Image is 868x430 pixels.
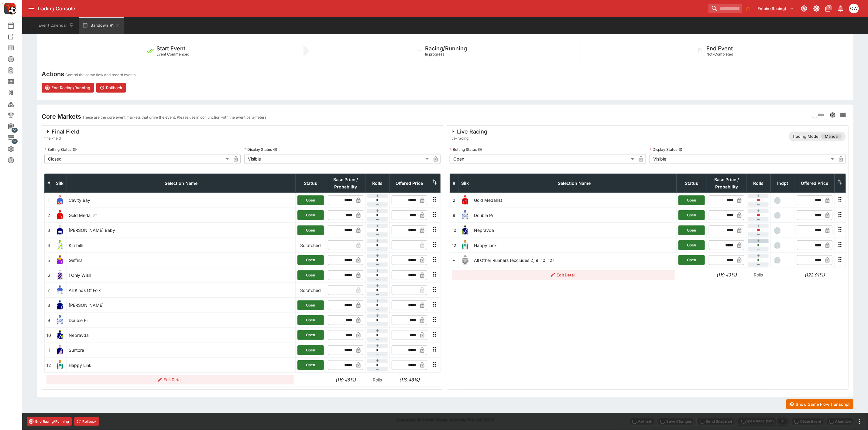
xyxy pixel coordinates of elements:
button: Open [678,195,705,205]
button: Connected to PK [799,3,810,14]
button: Edit Detail [452,270,675,280]
div: Event Calendar [7,22,24,29]
p: Betting Status [44,147,71,152]
span: Mark an event as closed and abandoned. [826,418,853,424]
button: Rollback [96,83,126,93]
span: Event Commenced [156,52,189,56]
span: In progress [425,52,444,56]
div: Christopher Winter [849,4,859,13]
p: Control the game flow and record events. [65,72,136,78]
h6: (122.91%) [797,272,833,278]
td: [PERSON_NAME] [67,298,296,313]
div: Futures [7,56,24,63]
td: 9 [45,313,53,327]
th: Offered Price [390,174,429,193]
div: Template Search [7,78,24,85]
td: 12 [45,357,53,372]
img: runner 11 [55,345,65,355]
p: Rolls [367,377,388,383]
div: Live Racing [450,128,487,135]
button: Christopher Winter [847,2,861,15]
td: [PERSON_NAME] Baby [67,223,296,238]
p: Display Status [244,147,272,152]
span: final-field [44,135,79,141]
td: Geffina [67,253,296,268]
td: Happy Link [67,357,296,372]
button: Open [297,345,324,355]
div: Search [7,67,24,74]
button: End Racing/Running [27,417,72,426]
p: Rolls [748,272,769,278]
div: Nexus Entities [7,89,24,96]
th: Status [677,174,707,193]
button: more [856,418,863,425]
td: Gold Medallist [472,193,677,208]
p: Scratched [297,242,324,249]
button: Betting Status [73,147,77,152]
th: Offered Price [795,174,835,193]
td: 1 [45,193,53,208]
span: Not-Completed [706,52,733,56]
button: Open [297,270,324,280]
button: No Bookmarks [743,4,753,13]
img: blank-silk.png [460,255,470,265]
img: runner 4 [55,240,65,250]
button: Select Tenant [754,4,798,13]
button: Notifications [835,3,846,14]
td: 8 [45,298,53,313]
div: Management [7,123,24,130]
td: Gold Medallist [67,208,296,223]
p: Trading Mode: [792,134,820,140]
button: Open [297,195,324,205]
th: Rolls [365,174,390,193]
td: Suntora [67,343,296,357]
button: Open [297,300,324,310]
img: runner 12 [55,360,65,370]
div: Meetings [7,44,24,52]
td: All Kinds Of Folk [67,283,296,298]
th: Silk [458,174,472,193]
button: Open [297,330,324,340]
td: 10 [45,328,53,343]
h6: (119.48%) [392,377,427,383]
img: runner 10 [55,330,65,340]
th: # [450,174,458,193]
td: 6 [45,268,53,283]
div: Closed [44,154,231,164]
td: I Only Wish [67,268,296,283]
button: Open [678,225,705,235]
td: Happy Link [472,238,677,252]
td: 4 [45,238,53,252]
td: 2 [45,208,53,223]
img: runner 3 [55,225,65,235]
button: Toggle light/dark mode [811,3,822,14]
button: End Racing/Running [42,83,94,93]
img: runner 5 [55,255,65,265]
p: These are the core event markets that drive the event. Please use in conjunction with the event p... [82,114,267,120]
img: runner 8 [55,300,65,310]
td: 5 [45,253,53,268]
td: 2 [450,193,458,208]
th: Independent [771,174,795,193]
p: Scratched [297,287,324,293]
div: Visible [650,154,836,164]
th: Silk [53,174,67,193]
button: Open [297,225,324,235]
button: Open [297,210,324,220]
img: runner 7 [55,285,65,295]
h4: Actions [42,70,64,78]
img: PriceKinetics Logo [2,1,16,16]
button: Event Calendar [35,17,77,34]
img: runner 12 [460,240,470,250]
th: # [45,174,53,193]
button: Show Game Flow Transcript [786,399,853,409]
button: Open [678,240,705,250]
h4: Core Markets [42,113,81,120]
button: Open [678,255,705,265]
td: 7 [45,283,53,298]
button: Display Status [678,147,683,152]
input: search [708,4,742,13]
img: runner 9 [55,315,65,325]
button: Edit Detail [46,375,294,384]
h5: End Event [706,45,733,52]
